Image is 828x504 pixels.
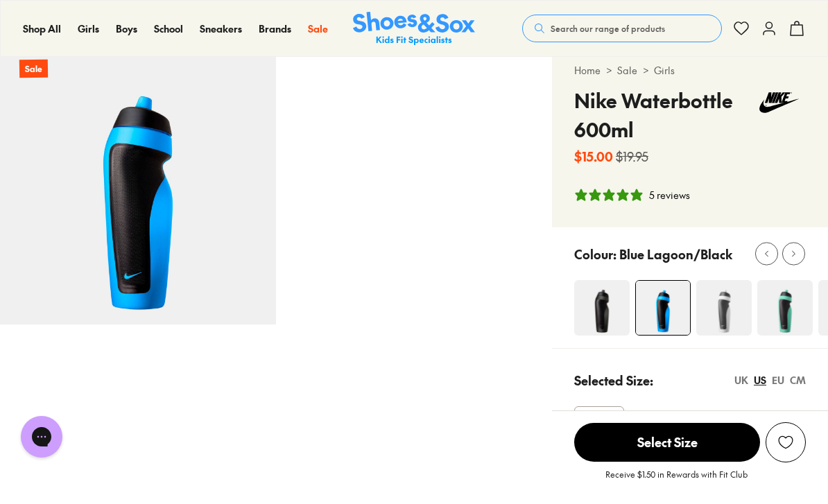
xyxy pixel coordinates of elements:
[605,468,748,493] p: Receive $1.50 in Rewards with Fit Club
[654,63,675,78] a: Girls
[757,280,813,336] img: 4-343106_1
[574,423,760,462] span: Select Size
[649,188,690,202] div: 5 reviews
[754,373,766,388] div: US
[353,12,475,46] img: SNS_Logo_Responsive.svg
[116,21,137,35] span: Boys
[154,21,183,35] span: School
[772,373,784,388] div: EU
[574,188,690,202] button: 5 stars, 5 ratings
[23,21,61,36] a: Shop All
[19,60,48,78] p: Sale
[574,371,653,390] p: Selected Size:
[200,21,242,35] span: Sneakers
[574,86,752,144] h4: Nike Waterbottle 600ml
[116,21,137,36] a: Boys
[259,21,291,36] a: Brands
[522,15,722,42] button: Search our range of products
[78,21,99,35] span: Girls
[574,63,601,78] a: Home
[766,422,806,462] button: Add to Wishlist
[308,21,328,35] span: Sale
[696,280,752,336] img: 4-343102_1
[551,22,665,35] span: Search our range of products
[574,245,616,263] p: Colour:
[574,422,760,462] button: Select Size
[200,21,242,36] a: Sneakers
[574,147,613,166] b: $15.00
[636,281,690,335] img: 4-343104_1
[790,373,806,388] div: CM
[78,21,99,36] a: Girls
[259,21,291,35] span: Brands
[23,21,61,35] span: Shop All
[616,147,648,166] s: $19.95
[353,12,475,46] a: Shoes & Sox
[574,280,630,336] img: 4-343101_1
[14,411,69,462] iframe: Gorgias live chat messenger
[154,21,183,36] a: School
[752,86,806,119] img: Vendor logo
[617,63,637,78] a: Sale
[734,373,748,388] div: UK
[574,63,806,78] div: > >
[308,21,328,36] a: Sale
[619,245,732,263] p: Blue Lagoon/Black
